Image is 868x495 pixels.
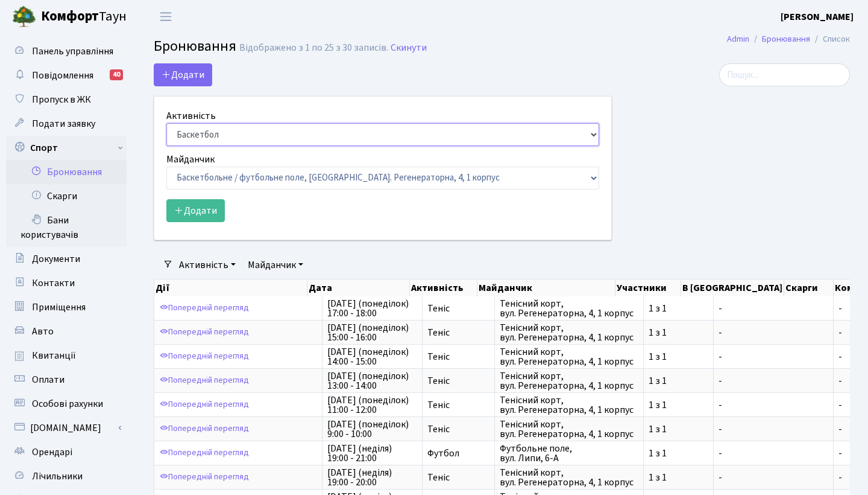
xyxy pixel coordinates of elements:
th: Дії [154,279,307,296]
span: Контакти [32,276,75,290]
span: 1 з 1 [649,376,708,386]
b: Комфорт [41,7,99,26]
span: Теніс [427,376,489,386]
span: Квитанції [32,349,76,362]
a: [DOMAIN_NAME] [6,416,127,440]
a: Попередній перегляд [157,347,252,366]
span: Тенісний корт, вул. Регенераторна, 4, 1 корпус [500,468,638,487]
a: Авто [6,319,127,343]
span: 1 з 1 [649,473,708,482]
a: Бронювання [6,160,127,184]
span: [DATE] (понеділок) 9:00 - 10:00 [327,420,417,439]
li: Список [810,33,850,46]
span: - [719,400,828,410]
a: Лічильники [6,464,127,488]
a: Попередній перегляд [157,371,252,390]
span: Орендарі [32,445,72,459]
span: - [719,376,828,386]
span: 1 з 1 [649,328,708,337]
th: Дата [307,279,410,296]
th: Майданчик [477,279,615,296]
span: - [719,473,828,482]
span: [DATE] (понеділок) 17:00 - 18:00 [327,299,417,318]
span: Теніс [427,352,489,362]
span: Тенісний корт, вул. Регенераторна, 4, 1 корпус [500,371,638,391]
span: Тенісний корт, вул. Регенераторна, 4, 1 корпус [500,395,638,415]
span: Приміщення [32,301,86,314]
a: Активність [174,255,241,275]
span: Авто [32,325,54,338]
a: Попередній перегляд [157,420,252,438]
input: Пошук... [719,63,850,86]
span: 1 з 1 [649,400,708,410]
span: [DATE] (понеділок) 13:00 - 14:00 [327,371,417,391]
button: Додати [166,199,225,222]
a: Попередній перегляд [157,299,252,318]
th: Скарги [784,279,834,296]
span: [DATE] (неділя) 19:00 - 20:00 [327,468,417,487]
span: Особові рахунки [32,397,103,410]
span: 1 з 1 [649,449,708,458]
a: Подати заявку [6,112,127,136]
a: Попередній перегляд [157,323,252,342]
span: Лічильники [32,470,83,483]
th: Активність [410,279,477,296]
a: Контакти [6,271,127,295]
a: Бронювання [762,33,810,45]
a: Скинути [391,42,427,54]
span: [DATE] (понеділок) 14:00 - 15:00 [327,347,417,366]
label: Майданчик [166,152,215,167]
span: - [719,304,828,313]
span: Бронювання [154,36,236,57]
th: Участники [615,279,681,296]
span: [DATE] (понеділок) 11:00 - 12:00 [327,395,417,415]
span: [DATE] (неділя) 19:00 - 21:00 [327,444,417,463]
a: Оплати [6,368,127,392]
div: 40 [110,69,123,80]
div: Відображено з 1 по 25 з 30 записів. [239,42,388,54]
a: Документи [6,247,127,271]
span: Подати заявку [32,117,95,130]
span: Теніс [427,473,489,482]
span: 1 з 1 [649,424,708,434]
a: Панель управління [6,39,127,63]
span: Пропуск в ЖК [32,93,91,106]
img: logo.png [12,5,36,29]
span: Теніс [427,424,489,434]
span: Футбольне поле, вул. Липи, 6-А [500,444,638,463]
span: Документи [32,252,80,266]
span: Теніс [427,400,489,410]
span: Теніс [427,304,489,313]
a: Приміщення [6,295,127,319]
a: Особові рахунки [6,392,127,416]
span: Панель управління [32,45,113,58]
a: Admin [727,33,749,45]
b: [PERSON_NAME] [781,10,854,24]
a: Повідомлення40 [6,63,127,88]
button: Додати [154,63,212,86]
span: Тенісний корт, вул. Регенераторна, 4, 1 корпус [500,420,638,439]
span: 1 з 1 [649,352,708,362]
span: Таун [41,7,127,27]
span: Тенісний корт, вул. Регенераторна, 4, 1 корпус [500,347,638,366]
a: Пропуск в ЖК [6,88,127,112]
span: Тенісний корт, вул. Регенераторна, 4, 1 корпус [500,323,638,342]
span: - [719,449,828,458]
span: Тенісний корт, вул. Регенераторна, 4, 1 корпус [500,299,638,318]
span: - [719,328,828,337]
span: Футбол [427,449,489,458]
a: Попередній перегляд [157,468,252,487]
span: Теніс [427,328,489,337]
a: Квитанції [6,343,127,368]
a: Майданчик [243,255,308,275]
a: [PERSON_NAME] [781,10,854,24]
span: 1 з 1 [649,304,708,313]
a: Бани користувачів [6,208,127,247]
a: Попередній перегляд [157,444,252,462]
a: Орендарі [6,440,127,464]
span: Оплати [32,373,64,386]
a: Скарги [6,184,127,208]
span: - [719,352,828,362]
span: Повідомлення [32,69,93,82]
th: В [GEOGRAPHIC_DATA] [681,279,784,296]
